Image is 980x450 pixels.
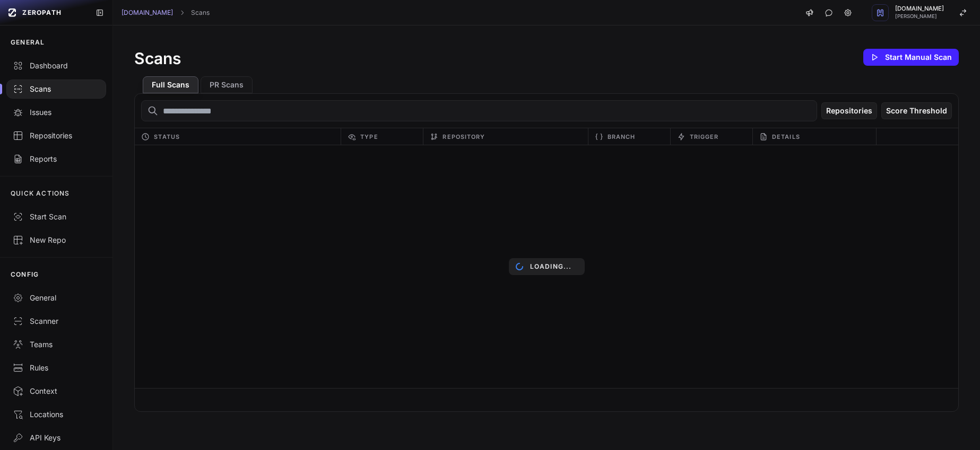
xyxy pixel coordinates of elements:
div: API Keys [13,433,100,443]
div: Teams [13,339,100,350]
button: Start Manual Scan [863,49,959,66]
span: ZEROPATH [22,8,62,17]
svg: chevron right, [178,9,186,16]
div: Rules [13,363,100,373]
a: [DOMAIN_NAME] [122,8,173,17]
h1: Scans [134,49,181,68]
div: Scans [13,84,100,94]
p: Loading... [530,262,572,271]
button: Full Scans [143,76,198,93]
div: Context [13,386,100,396]
a: Scans [191,8,210,17]
div: New Repo [13,235,100,245]
div: Locations [13,409,100,420]
div: Repositories [13,130,100,141]
div: Start Scan [13,211,100,222]
div: Dashboard [13,60,100,71]
a: ZEROPATH [4,4,87,21]
nav: breadcrumb [122,8,210,17]
div: Reports [13,154,100,164]
span: Repository [443,130,485,143]
div: General [13,293,100,303]
span: Type [360,130,378,143]
button: Score Threshold [881,102,952,119]
p: QUICK ACTIONS [11,189,70,198]
button: PR Scans [201,76,253,93]
div: Issues [13,107,100,118]
p: GENERAL [11,38,45,47]
span: Branch [608,130,636,143]
span: Trigger [690,130,719,143]
span: Status [154,130,180,143]
span: [DOMAIN_NAME] [895,6,944,12]
span: Details [772,130,800,143]
span: [PERSON_NAME] [895,14,944,19]
p: CONFIG [11,270,39,279]
div: Scanner [13,316,100,327]
button: Repositories [821,102,877,119]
